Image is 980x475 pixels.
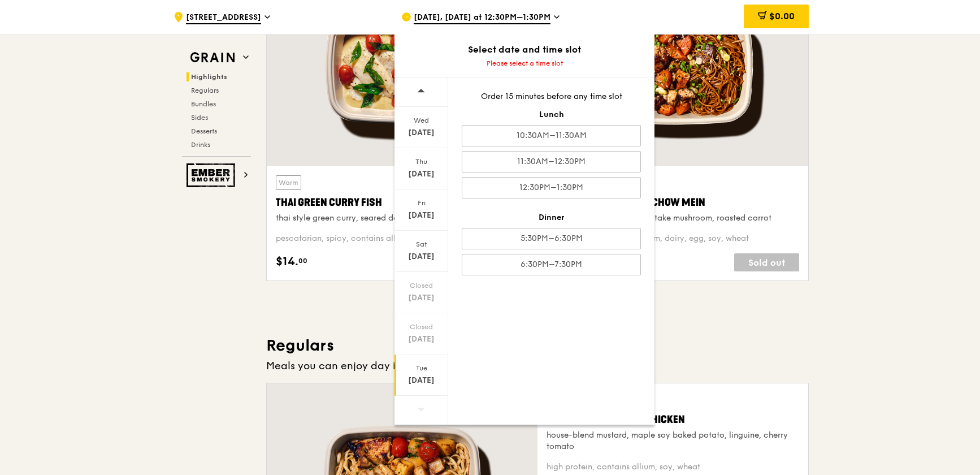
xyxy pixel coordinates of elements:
[462,254,641,275] div: 6:30PM–7:30PM
[462,125,641,146] div: 10:30AM–11:30AM
[396,281,446,290] div: Closed
[462,109,641,120] div: Lunch
[462,212,641,223] div: Dinner
[396,322,446,331] div: Closed
[396,251,446,262] div: [DATE]
[276,175,301,190] div: Warm
[298,256,307,265] span: 00
[396,198,446,208] div: Fri
[276,233,523,244] div: pescatarian, spicy, contains allium, dairy, shellfish, soy, wheat
[396,292,446,304] div: [DATE]
[191,141,210,149] span: Drinks
[462,151,641,172] div: 11:30AM–12:30PM
[191,100,216,108] span: Bundles
[769,11,795,21] span: $0.00
[276,213,523,224] div: thai style green curry, seared dory, butterfly blue pea rice
[396,127,446,139] div: [DATE]
[734,253,799,271] div: Sold out
[187,163,239,187] img: Ember Smokery web logo
[191,127,217,135] span: Desserts
[547,461,799,473] div: high protein, contains allium, soy, wheat
[187,47,239,68] img: Grain web logo
[396,334,446,345] div: [DATE]
[547,430,799,452] div: house-blend mustard, maple soy baked potato, linguine, cherry tomato
[396,375,446,386] div: [DATE]
[552,233,799,244] div: high protein, contains allium, dairy, egg, soy, wheat
[186,12,261,24] span: [STREET_ADDRESS]
[266,335,809,356] h3: Regulars
[552,213,799,224] div: hong kong egg noodle, shiitake mushroom, roasted carrot
[462,177,641,198] div: 12:30PM–1:30PM
[396,210,446,221] div: [DATE]
[276,253,298,270] span: $14.
[547,412,799,427] div: Honey Duo Mustard Chicken
[266,358,809,374] div: Meals you can enjoy day in day out.
[396,364,446,373] div: Tue
[396,169,446,180] div: [DATE]
[396,157,446,166] div: Thu
[394,59,654,68] div: Please select a time slot
[414,12,550,24] span: [DATE], [DATE] at 12:30PM–1:30PM
[396,240,446,249] div: Sat
[191,73,227,81] span: Highlights
[191,87,219,94] span: Regulars
[394,43,654,57] div: Select date and time slot
[462,91,641,102] div: Order 15 minutes before any time slot
[396,116,446,125] div: Wed
[276,195,523,210] div: Thai Green Curry Fish
[552,195,799,210] div: Hikari Miso Chicken Chow Mein
[462,228,641,249] div: 5:30PM–6:30PM
[191,114,208,122] span: Sides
